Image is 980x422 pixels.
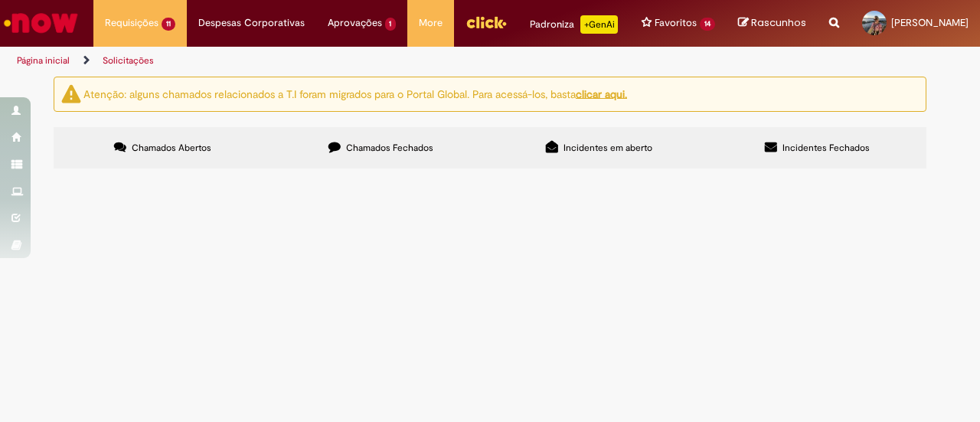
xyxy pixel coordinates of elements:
[11,47,642,75] ul: Trilhas de página
[132,142,211,154] span: Chamados Abertos
[385,18,397,31] span: 1
[751,15,806,30] span: Rascunhos
[580,15,618,34] p: +GenAi
[530,15,618,34] div: Padroniza
[328,15,382,31] span: Aprovações
[655,15,697,31] span: Favoritos
[103,54,154,67] a: Solicitações
[105,15,158,31] span: Requisições
[782,142,870,154] span: Incidentes Fechados
[576,87,627,100] a: clicar aqui.
[738,16,806,31] a: Rascunhos
[162,18,175,31] span: 11
[891,16,969,29] span: [PERSON_NAME]
[465,11,507,34] img: click_logo_yellow_360x200.png
[2,8,80,38] img: ServiceNow
[198,15,305,31] span: Despesas Corporativas
[83,87,627,100] ng-bind-html: Atenção: alguns chamados relacionados a T.I foram migrados para o Portal Global. Para acessá-los,...
[17,54,70,67] a: Página inicial
[700,18,715,31] span: 14
[419,15,443,31] span: More
[563,142,652,154] span: Incidentes em aberto
[346,142,433,154] span: Chamados Fechados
